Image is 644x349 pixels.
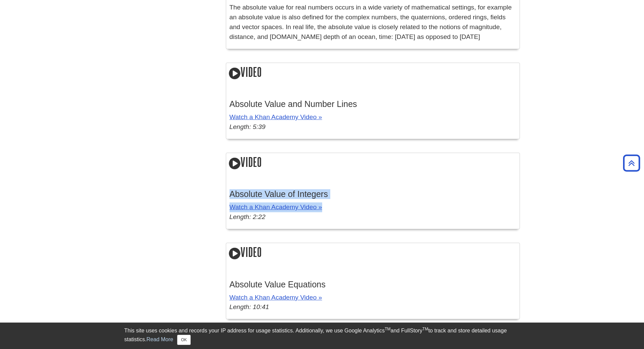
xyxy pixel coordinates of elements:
[230,189,516,199] h3: Absolute Value of Integers
[230,280,516,289] h3: Absolute Value Equations
[230,99,516,109] h3: Absolute Value and Number Lines
[230,3,516,42] p: The absolute value for real numbers occurs in a wide variety of mathematical settings, for exampl...
[230,213,266,220] em: Length: 2:22
[230,294,322,301] a: Watch a Khan Academy Video »
[177,335,190,345] button: Close
[423,327,428,331] sup: TM
[385,327,390,331] sup: TM
[146,336,173,342] a: Read More
[230,113,322,121] a: Watch a Khan Academy Video »
[226,243,520,262] h2: Video
[226,153,520,172] h2: Video
[230,203,322,211] a: Watch a Khan Academy Video »
[230,123,266,130] em: Length: 5:39
[226,63,520,82] h2: Video
[621,158,642,168] a: Back to Top
[124,327,520,345] div: This site uses cookies and records your IP address for usage statistics. Additionally, we use Goo...
[230,303,269,310] em: Length: 10:41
